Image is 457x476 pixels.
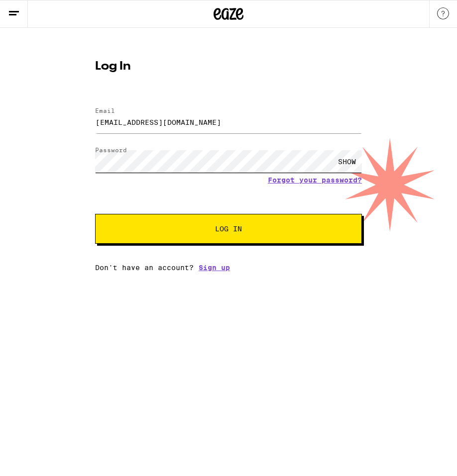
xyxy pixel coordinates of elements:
h1: Log In [95,61,362,73]
div: Don't have an account? [95,264,362,272]
span: Hi. Need any help? [6,7,72,15]
span: Log In [215,225,242,232]
a: Sign up [199,264,230,272]
input: Email [95,111,362,133]
div: SHOW [332,150,362,173]
button: Log In [95,214,362,244]
a: Forgot your password? [268,176,362,184]
label: Email [95,107,115,114]
label: Password [95,147,127,153]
